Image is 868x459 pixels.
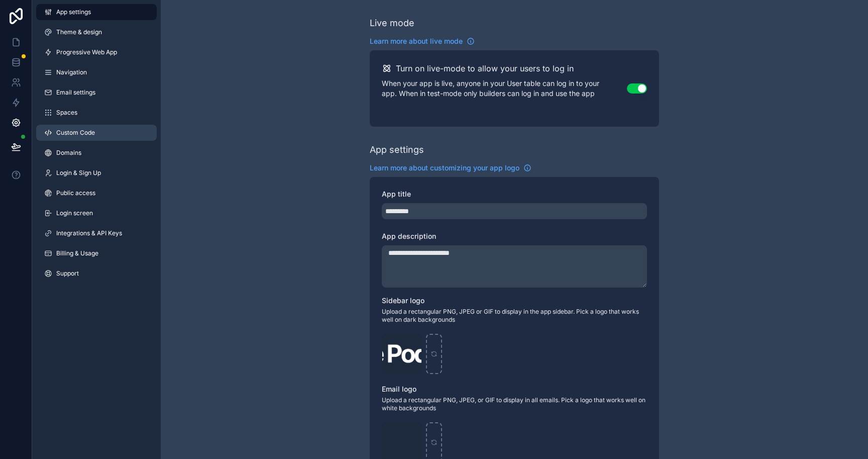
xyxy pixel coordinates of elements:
span: App title [382,190,411,198]
div: App settings [370,143,424,157]
a: Billing & Usage [36,245,157,261]
span: Progressive Web App [56,48,117,56]
a: App settings [36,4,157,20]
a: Email settings [36,84,157,101]
span: Spaces [56,109,77,117]
span: App settings [56,8,91,16]
a: Progressive Web App [36,44,157,60]
span: Upload a rectangular PNG, JPEG or GIF to display in the app sidebar. Pick a logo that works well ... [382,308,647,324]
span: Sidebar logo [382,296,424,305]
span: Support [56,269,79,278]
span: Billing & Usage [56,249,98,257]
span: Navigation [56,68,87,76]
span: App description [382,232,436,240]
a: Login & Sign Up [36,165,157,181]
a: Public access [36,185,157,201]
a: Navigation [36,64,157,80]
span: Custom Code [56,129,95,137]
h2: Turn on live-mode to allow your users to log in [396,62,574,74]
span: Learn more about live mode [370,36,463,46]
a: Theme & design [36,24,157,40]
span: Public access [56,189,95,197]
a: Domains [36,145,157,161]
p: When your app is live, anyone in your User table can log in to your app. When in test-mode only b... [382,78,627,99]
span: Integrations & API Keys [56,229,122,237]
span: Login screen [56,209,93,217]
span: Email logo [382,385,416,393]
a: Integrations & API Keys [36,225,157,241]
span: Login & Sign Up [56,169,101,177]
span: Upload a rectangular PNG, JPEG, or GIF to display in all emails. Pick a logo that works well on w... [382,396,647,412]
span: Theme & design [56,28,102,36]
a: Custom Code [36,125,157,141]
a: Learn more about customizing your app logo [370,163,531,173]
div: Live mode [370,16,414,30]
a: Spaces [36,105,157,121]
a: Learn more about live mode [370,36,475,46]
span: Learn more about customizing your app logo [370,163,519,173]
span: Email settings [56,88,95,97]
span: Domains [56,149,81,157]
a: Support [36,265,157,282]
a: Login screen [36,205,157,221]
